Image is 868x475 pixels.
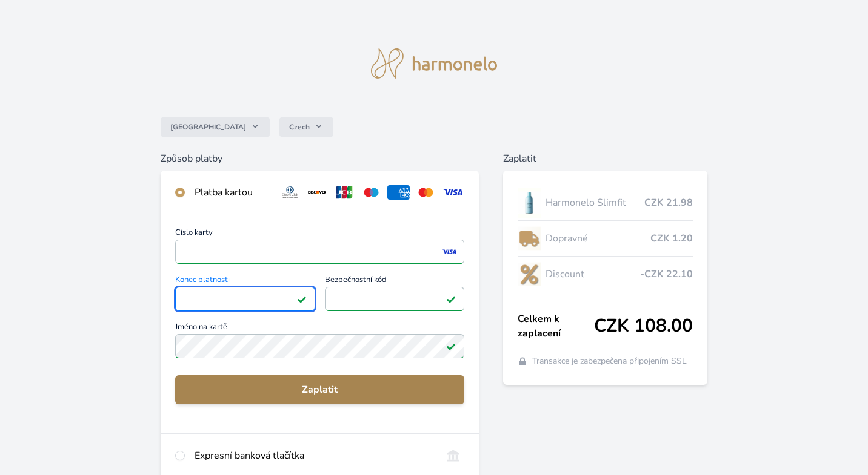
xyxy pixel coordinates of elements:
[446,341,456,351] img: Platné pole
[594,315,693,337] span: CZK 108.00
[195,448,432,463] div: Expresní banková tlačítka
[371,48,497,79] img: logo.svg
[175,375,464,404] button: Zaplatit
[640,267,693,281] span: -CZK 22.10
[415,185,437,200] img: mc.svg
[170,122,246,132] span: [GEOGRAPHIC_DATA]
[650,231,693,246] span: CZK 1.20
[195,185,269,200] div: Platba kartou
[546,195,644,210] span: Harmonelo Slimfit
[387,185,410,200] img: amex.svg
[175,323,464,334] span: Jméno na kartě
[518,259,541,289] img: discount-lo.png
[442,185,464,200] img: visa.svg
[185,382,455,397] span: Zaplatit
[360,185,382,200] img: maestro.svg
[181,290,309,307] iframe: Iframe pro datum vypršení platnosti
[306,185,329,200] img: discover.svg
[181,243,459,260] iframe: Iframe pro číslo karty
[644,195,693,210] span: CZK 21.98
[330,290,459,307] iframe: Iframe pro bezpečnostní kód
[297,294,307,304] img: Platné pole
[518,312,594,341] span: Celkem k zaplacení
[532,355,687,367] span: Transakce je zabezpečena připojením SSL
[161,151,479,166] h6: Způsob platby
[175,229,464,240] span: Číslo karty
[518,188,541,218] img: SLIMFIT_se_stinem_x-lo.jpg
[518,223,541,254] img: delivery-lo.png
[175,334,464,358] input: Jméno na kartěPlatné pole
[279,185,301,200] img: diners.svg
[161,117,270,137] button: [GEOGRAPHIC_DATA]
[325,276,464,287] span: Bezpečnostní kód
[503,151,707,166] h6: Zaplatit
[441,246,458,257] img: visa
[175,276,315,287] span: Konec platnosti
[279,117,333,137] button: Czech
[289,122,310,132] span: Czech
[546,267,640,281] span: Discount
[333,185,356,200] img: jcb.svg
[446,294,456,304] img: Platné pole
[546,231,650,246] span: Dopravné
[442,448,464,463] img: onlineBanking_CZ.svg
